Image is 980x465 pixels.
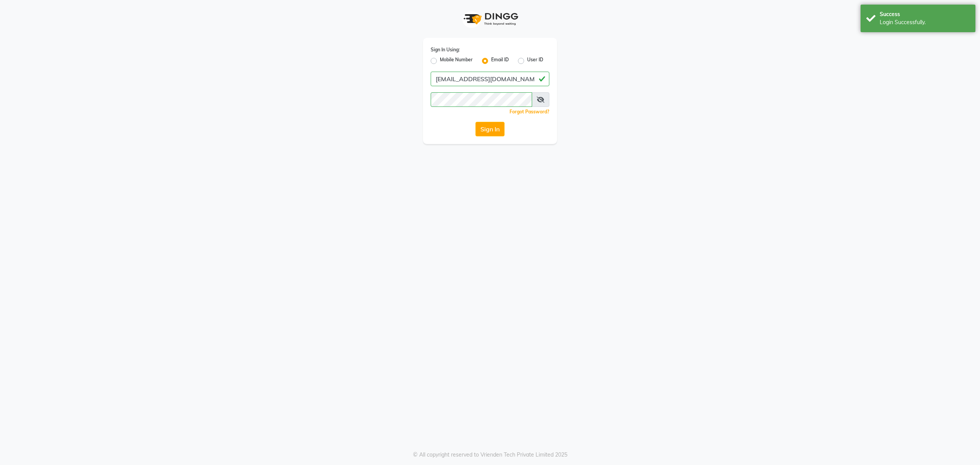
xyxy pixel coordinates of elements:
a: Forgot Password? [510,109,549,115]
input: Username [431,72,549,86]
label: Sign In Using: [431,46,460,53]
label: User ID [527,56,543,65]
input: Username [431,92,532,107]
div: Login Successfully. [880,18,970,26]
label: Email ID [491,56,509,65]
label: Mobile Number [440,56,473,65]
div: Success [880,10,970,18]
img: logo1.svg [459,8,521,30]
button: Sign In [475,122,505,136]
